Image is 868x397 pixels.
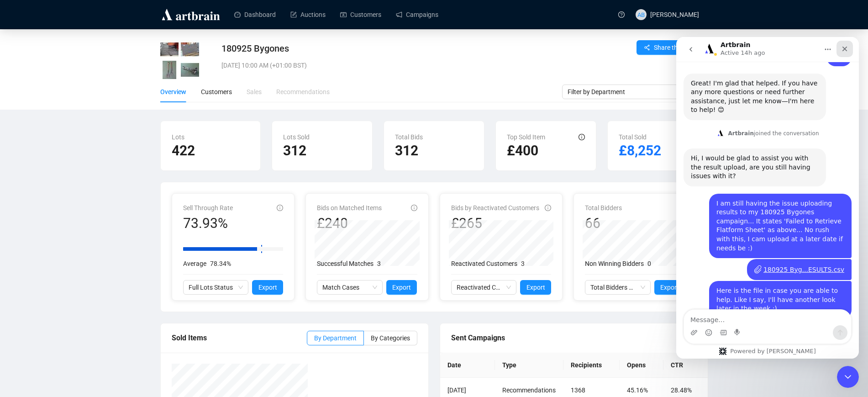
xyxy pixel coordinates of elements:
span: 3 [521,260,525,267]
span: 78.34% [210,260,231,267]
span: Bids by Reactivated Customers [451,204,539,212]
span: Reactivated Customers Activity [457,281,511,294]
span: share-alt [644,44,650,51]
div: £240 [317,215,382,232]
span: Export [660,282,679,292]
span: question-circle [618,11,625,18]
th: Opens [620,353,663,378]
span: Total Bidders [585,204,622,212]
span: Top Sold Item [507,133,545,141]
span: Filter by Department [568,85,703,99]
span: Total Bids [395,133,423,141]
span: Share this report [654,42,701,53]
span: Export [258,282,277,292]
div: Customers [201,87,232,97]
span: Lots [172,133,184,141]
div: 180925 Bygones [221,42,558,55]
iframe: Intercom live chat [837,366,859,388]
button: Share this report [637,40,708,55]
h2: 422 [172,142,250,159]
a: Auctions [290,3,326,26]
h2: £400 [507,142,585,159]
button: Export [252,280,283,295]
button: Export [520,280,551,295]
span: Bids on Matched Items [317,204,382,212]
span: Lots Sold [283,133,310,141]
h2: £8,252 [619,142,697,159]
div: [DATE] 10:00 AM (+01:00 BST) [221,60,558,70]
span: info-circle [277,205,283,211]
th: CTR [663,353,707,378]
span: Full Lots Status [189,281,243,294]
a: Campaigns [396,3,438,26]
img: logo [160,7,221,22]
span: Sell Through Rate [183,204,233,212]
img: 9001_1.jpg [160,40,179,58]
span: 0 [647,260,651,267]
span: Total Sold [619,133,647,141]
img: 9004_1.jpg [181,61,199,79]
button: Export [386,280,417,295]
div: Sent Campaigns [451,332,697,344]
span: info-circle [545,205,551,211]
a: Customers [340,3,381,26]
button: Export [654,280,685,295]
span: info-circle [411,205,417,211]
div: Overview [160,87,186,97]
span: info-circle [579,134,585,140]
span: Average [183,260,206,267]
span: AB [637,10,645,19]
iframe: Intercom live chat [676,37,859,359]
div: Sold Items [172,332,307,344]
span: Successful Matches [317,260,374,267]
div: Recommendations [276,87,330,97]
div: Sales [247,87,262,97]
span: Export [392,282,411,292]
div: 73.93% [183,215,233,232]
span: Match Cases [322,281,377,294]
span: Reactivated Customers [451,260,517,267]
h2: 312 [283,142,361,159]
span: Non Winning Bidders [585,260,644,267]
span: [PERSON_NAME] [650,11,699,18]
span: By Department [314,334,357,342]
div: £265 [451,215,539,232]
th: Date [440,353,495,378]
a: Dashboard [234,3,276,26]
h2: 312 [395,142,473,159]
div: 66 [585,215,622,232]
span: 3 [377,260,381,267]
img: 9003_1.jpg [160,61,179,79]
th: Type [495,353,563,378]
